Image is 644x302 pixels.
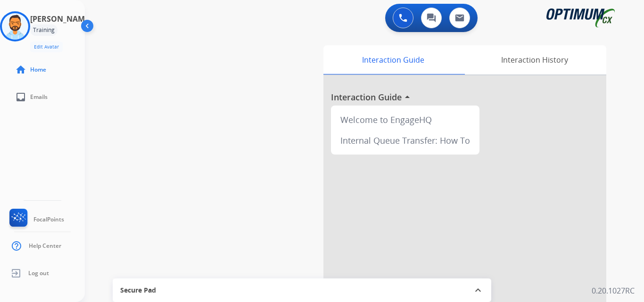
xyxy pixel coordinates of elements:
[28,269,49,277] span: Log out
[29,242,61,250] span: Help Center
[120,286,156,295] span: Secure Pad
[15,91,26,103] mat-icon: inbox
[462,45,606,74] div: Interaction History
[592,285,635,296] p: 0.20.1027RC
[33,216,64,223] span: FocalPoints
[30,93,48,101] span: Emails
[8,209,64,230] a: FocalPoints
[15,64,26,75] mat-icon: home
[335,109,476,130] div: Welcome to EngageHQ
[323,45,462,74] div: Interaction Guide
[2,13,28,40] img: avatar
[472,285,484,296] mat-icon: expand_less
[30,41,63,52] button: Edit Avatar
[30,24,58,36] div: Training
[30,13,91,24] h3: [PERSON_NAME]
[30,66,46,73] span: Home
[335,130,476,151] div: Internal Queue Transfer: How To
